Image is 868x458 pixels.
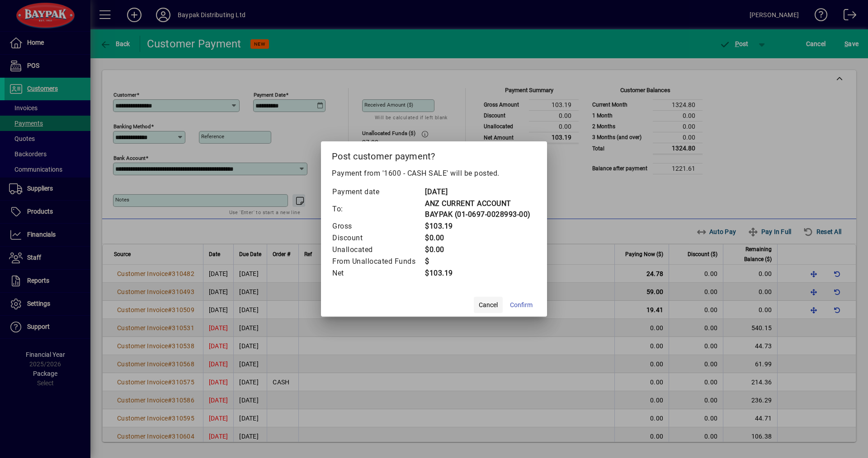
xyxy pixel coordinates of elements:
td: Unallocated [332,244,425,256]
td: $103.19 [425,220,536,232]
button: Confirm [506,297,536,313]
td: $0.00 [425,244,536,256]
td: $ [425,256,536,267]
td: $103.19 [425,267,536,279]
td: Discount [332,232,425,244]
h2: Post customer payment? [321,141,547,168]
p: Payment from '1600 - CASH SALE' will be posted. [332,168,536,179]
span: Confirm [510,300,533,310]
td: Net [332,267,425,279]
td: [DATE] [425,186,536,198]
td: $0.00 [425,232,536,244]
td: From Unallocated Funds [332,256,425,267]
td: Payment date [332,186,425,198]
td: To: [332,198,425,220]
button: Cancel [474,297,503,313]
td: Gross [332,220,425,232]
td: ANZ CURRENT ACCOUNT BAYPAK (01-0697-0028993-00) [425,198,536,220]
span: Cancel [479,300,498,310]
